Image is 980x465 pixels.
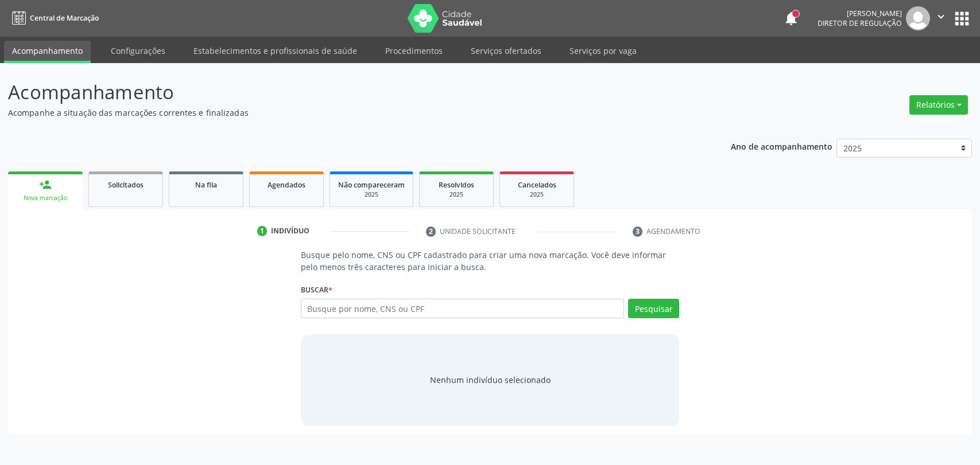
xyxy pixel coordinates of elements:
[268,180,305,190] span: Agendados
[783,10,799,26] button: notifications
[338,190,405,199] div: 2025
[108,180,144,190] span: Solicitados
[338,180,405,190] span: Não compareceram
[731,139,832,153] p: Ano de acompanhamento
[935,10,947,23] i: 
[518,180,556,190] span: Cancelados
[16,194,75,202] div: Nova marcação
[818,18,902,28] span: Diretor de regulação
[30,13,99,23] span: Central de Marcação
[439,180,474,190] span: Resolvidos
[8,107,683,119] p: Acompanhe a situação das marcações correntes e finalizadas
[909,95,968,115] button: Relatórios
[428,190,485,199] div: 2025
[508,190,565,199] div: 2025
[301,299,625,318] input: Busque por nome, CNS ou CPF
[185,41,365,61] a: Estabelecimentos e profissionais de saúde
[377,41,451,61] a: Procedimentos
[906,6,930,30] img: img
[4,41,91,63] a: Acompanhamento
[301,281,332,299] label: Buscar
[103,41,173,61] a: Configurações
[301,249,680,273] p: Busque pelo nome, CNS ou CPF cadastrado para criar uma nova marcação. Você deve informar pelo men...
[930,6,952,30] button: 
[561,41,645,61] a: Serviços por vaga
[952,9,972,29] button: apps
[8,78,683,107] p: Acompanhamento
[8,9,99,28] a: Central de Marcação
[271,226,309,236] div: Indivíduo
[430,374,551,386] div: Nenhum indivíduo selecionado
[463,41,549,61] a: Serviços ofertados
[818,9,902,18] div: [PERSON_NAME]
[257,226,268,236] div: 1
[39,178,52,191] div: person_add
[628,299,679,318] button: Pesquisar
[195,180,217,190] span: Na fila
